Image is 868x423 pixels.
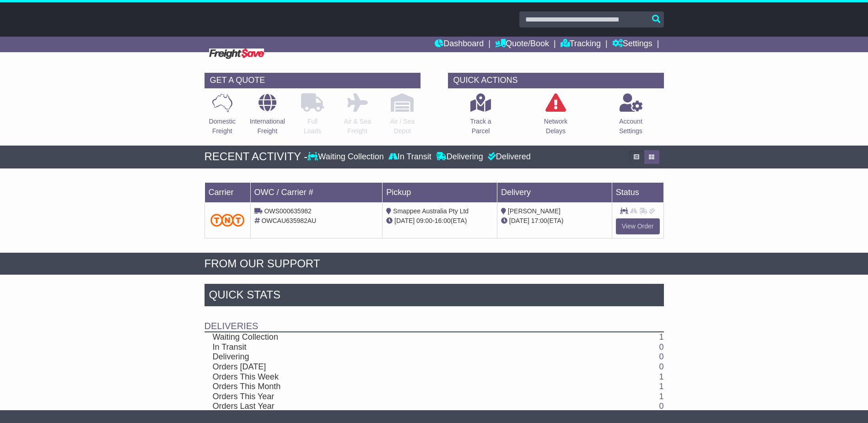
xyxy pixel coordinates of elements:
a: 1 [659,372,663,381]
a: AccountSettings [619,93,643,141]
div: QUICK ACTIONS [448,73,664,88]
p: International Freight [250,117,285,136]
div: Delivered [485,152,531,162]
p: Air / Sea Depot [390,117,415,136]
td: Status [612,182,663,202]
div: FROM OUR SUPPORT [205,257,664,271]
td: Waiting Collection [205,332,598,342]
a: 0 [659,401,663,411]
a: 0 [659,352,663,361]
td: Pickup [383,182,497,202]
span: [DATE] [394,217,415,224]
p: Full Loads [301,117,324,136]
a: InternationalFreight [249,93,286,141]
td: In Transit [205,342,598,352]
a: Tracking [561,37,601,52]
td: Orders Last Year [205,401,598,412]
div: - (ETA) [386,216,493,226]
p: Air & Sea Freight [344,117,371,136]
span: OWS000635982 [264,207,312,215]
div: (ETA) [501,216,608,226]
img: TNT_Domestic.png [210,214,245,226]
td: Orders [DATE] [205,362,598,372]
a: 1 [659,382,663,391]
div: GET A QUOTE [205,73,421,88]
td: Delivering [205,352,598,362]
span: [DATE] [509,217,529,224]
td: Orders This Year [205,392,598,402]
span: [PERSON_NAME] [508,207,561,215]
span: OWCAU635982AU [261,217,316,224]
div: In Transit [386,152,434,162]
a: 1 [659,332,663,342]
td: OWC / Carrier # [250,182,383,202]
div: Quick Stats [205,284,664,309]
a: Quote/Book [495,37,549,52]
a: 0 [659,342,663,352]
div: Delivering [434,152,485,162]
a: View Order [616,218,660,234]
p: Domestic Freight [209,117,235,136]
p: Account Settings [619,117,642,136]
p: Network Delays [544,117,567,136]
span: 09:00 [416,217,432,224]
a: 0 [659,362,663,371]
a: DomesticFreight [208,93,236,141]
a: Dashboard [435,37,484,52]
td: Delivery [497,182,612,202]
span: Smappee Australia Pty Ltd [393,207,469,215]
div: RECENT ACTIVITY - [205,150,308,163]
img: Freight Save [209,49,264,59]
div: Waiting Collection [307,152,386,162]
a: Track aParcel [469,93,491,141]
a: NetworkDelays [544,93,568,141]
td: Carrier [205,182,250,202]
span: 17:00 [531,217,547,224]
td: Orders This Week [205,372,598,382]
td: Orders This Month [205,382,598,392]
p: Track a Parcel [470,117,491,136]
a: Settings [612,37,652,52]
td: Deliveries [205,309,664,332]
a: 1 [659,392,663,401]
span: 16:00 [435,217,451,224]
